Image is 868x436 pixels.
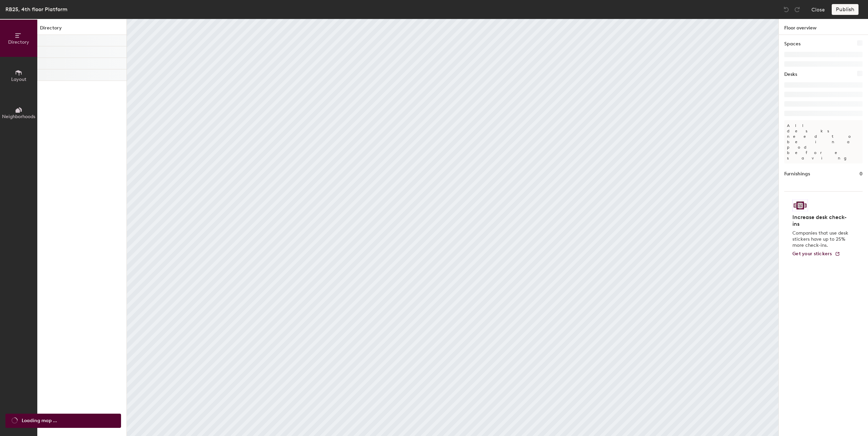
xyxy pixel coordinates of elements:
[784,40,801,48] h1: Spaces
[5,5,67,14] div: RB25, 4th floor Platform
[792,230,850,248] p: Companies that use desk stickers have up to 25% more check-ins.
[792,251,832,257] span: Get your stickers
[8,39,29,45] span: Directory
[779,19,868,35] h1: Floor overview
[792,251,840,257] a: Get your stickers
[860,170,863,178] h1: 0
[22,417,57,424] span: Loading map ...
[11,77,26,82] span: Layout
[784,120,863,163] p: All desks need to be in a pod before saving
[783,6,790,13] img: Undo
[784,71,797,78] h1: Desks
[794,6,801,13] img: Redo
[127,19,778,436] canvas: Map
[37,24,126,35] h1: Directory
[2,114,35,119] span: Neighborhoods
[792,214,850,227] h4: Increase desk check-ins
[811,4,825,15] button: Close
[792,200,808,211] img: Sticker logo
[784,170,810,178] h1: Furnishings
